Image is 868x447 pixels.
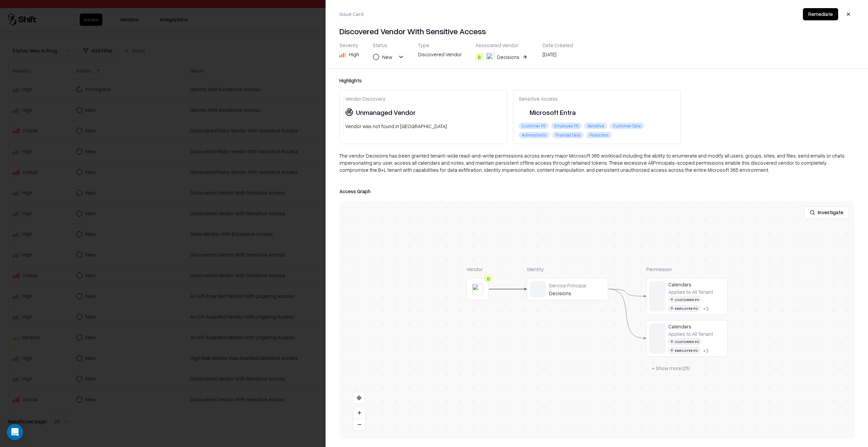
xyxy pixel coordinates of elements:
div: Access Graph [339,187,854,196]
div: [DATE] [542,51,573,60]
div: Customer Data [610,123,644,129]
div: Applies to: All Tenant [668,331,713,337]
img: Microsoft Entra [519,108,527,116]
div: Decisions [497,54,519,61]
div: Vendor Discovery [345,96,502,102]
div: Type [418,42,462,48]
div: Associated Vendor [475,42,529,48]
div: Customer PII [668,296,702,303]
div: Decisions [549,290,605,296]
div: Employee PII [551,123,581,129]
div: Issue Card [339,11,363,18]
button: Remediate [803,8,838,20]
div: Status [373,42,405,48]
div: Identity [527,265,608,272]
div: Administrator [519,132,550,138]
div: Permission [646,265,728,272]
button: +3 [703,305,709,311]
div: New [382,54,392,61]
div: Microsoft Entra [519,107,576,117]
div: Date Created [542,42,573,48]
button: +3 [703,347,709,353]
div: Vendor [467,265,489,272]
div: Financial Data [552,132,584,138]
div: Customer PII [668,338,702,345]
div: Highlights [339,77,854,84]
div: Sensitive [584,123,607,129]
button: + Show more (25) [646,362,695,374]
div: B [475,53,484,61]
div: Customer PII [519,123,549,129]
button: BDecisions [475,51,529,63]
h4: Discovered Vendor With Sensitive Access [339,26,854,37]
div: Applies to: All Tenant [668,289,713,295]
div: Discovered Vendor [418,51,462,60]
button: Investigate [804,206,849,219]
div: High [349,51,359,58]
div: Production [586,132,612,138]
img: Decisions [486,53,494,61]
div: Severity [339,42,359,48]
div: Calendars [668,281,725,287]
div: Unmanaged Vendor [356,107,416,117]
div: + 3 [703,305,709,311]
div: + 3 [703,347,709,353]
div: Employee PII [668,305,700,312]
div: Sensitive Access [519,96,675,102]
div: Employee PII [668,347,700,354]
div: The vendor Decisions has been granted tenant-wide read-and-write permissions across every major M... [339,152,854,179]
div: Vendor was not found in [GEOGRAPHIC_DATA] [345,123,502,130]
div: B [485,274,493,282]
div: Service Principal [549,282,605,288]
div: Calendars [668,323,725,329]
